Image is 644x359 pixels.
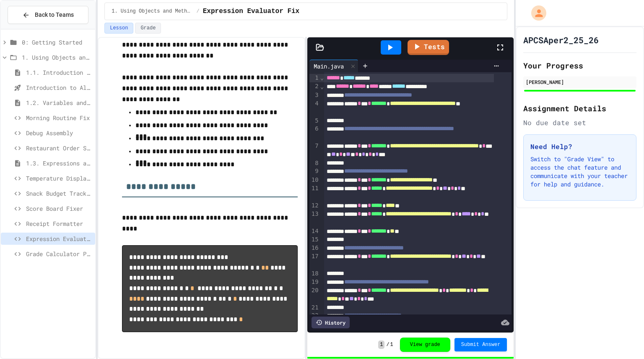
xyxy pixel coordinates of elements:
[26,144,92,152] span: Restaurant Order System
[309,82,320,91] div: 2
[309,100,320,117] div: 4
[522,3,548,23] div: My Account
[309,159,320,168] div: 8
[523,60,636,71] h2: Your Progress
[8,6,88,24] button: Back to Teams
[309,278,320,286] div: 19
[386,341,389,348] span: /
[26,249,92,258] span: Grade Calculator Pro
[454,338,507,351] button: Submit Answer
[309,117,320,125] div: 5
[309,286,320,304] div: 20
[309,202,320,210] div: 12
[400,338,450,352] button: View grade
[26,234,92,243] span: Expression Evaluator Fix
[530,142,629,152] h3: Need Help?
[309,236,320,244] div: 15
[135,23,161,34] button: Grade
[197,8,200,15] span: /
[309,270,320,278] div: 18
[35,10,74,19] span: Back to Teams
[309,74,320,82] div: 1
[26,128,92,137] span: Debug Assembly
[26,68,92,77] span: 1.1. Introduction to Algorithms, Programming, and Compilers
[320,74,324,81] span: Fold line
[461,341,501,348] span: Submit Answer
[312,317,350,328] div: History
[309,304,320,312] div: 21
[309,125,320,142] div: 6
[309,312,320,320] div: 22
[309,227,320,236] div: 14
[309,210,320,227] div: 13
[26,113,92,122] span: Morning Routine Fix
[523,34,599,46] h1: APCSAper2_25_26
[104,23,133,34] button: Lesson
[378,341,384,349] span: 1
[26,189,92,198] span: Snack Budget Tracker
[309,142,320,159] div: 7
[309,184,320,202] div: 11
[26,159,92,168] span: 1.3. Expressions and Output [New]
[112,8,193,15] span: 1. Using Objects and Methods
[26,83,92,92] span: Introduction to Algorithms, Programming, and Compilers
[530,155,629,189] p: Switch to "Grade View" to access the chat feature and communicate with your teacher for help and ...
[26,204,92,213] span: Score Board Fixer
[26,98,92,107] span: 1.2. Variables and Data Types
[309,244,320,252] div: 16
[390,341,393,348] span: 1
[26,219,92,228] span: Receipt Formatter
[26,174,92,183] span: Temperature Display Fix
[523,118,636,128] div: No due date set
[309,60,358,72] div: Main.java
[22,38,92,47] span: 0: Getting Started
[523,102,636,114] h2: Assignment Details
[22,53,92,62] span: 1. Using Objects and Methods
[408,40,449,55] a: Tests
[309,252,320,270] div: 17
[309,62,348,71] div: Main.java
[309,176,320,184] div: 10
[309,91,320,100] div: 3
[320,83,324,90] span: Fold line
[526,78,634,86] div: [PERSON_NAME]
[203,6,299,16] span: Expression Evaluator Fix
[309,167,320,176] div: 9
